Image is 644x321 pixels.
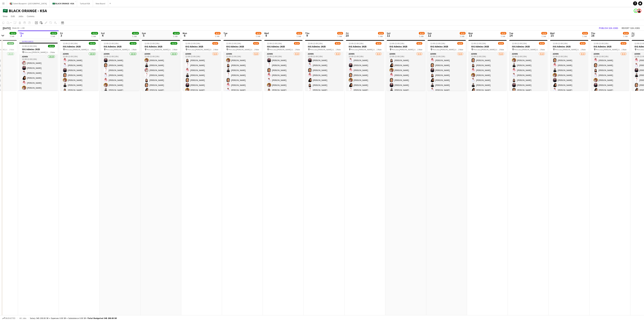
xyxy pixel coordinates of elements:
span: 8 [264,34,269,37]
h3: ISG Admins 2025 [183,45,221,48]
span: 9/10 [541,32,547,35]
div: 1 Job [51,35,57,37]
h3: ISG Admins 2025 [101,45,139,48]
span: 12:00-22:00 (10h) [185,42,200,45]
a: Comms [25,14,36,18]
span: 14 [509,34,513,37]
span: Jobs [18,15,23,18]
div: In progress [19,40,58,43]
app-card-role: Admin10/1012:00-22:00 (10h)[PERSON_NAME][PERSON_NAME][PERSON_NAME][PERSON_NAME][PERSON_NAME][PERS... [19,55,58,111]
span: 10/10 [10,32,16,35]
span: 1 Role [458,48,463,51]
div: [DATE] [3,26,11,30]
span: 9/10 [498,42,504,45]
div: 1 Job [256,35,261,37]
app-card-role: Admin9/1012:00-22:00 (10h)[PERSON_NAME][PERSON_NAME][PERSON_NAME][PERSON_NAME][PERSON_NAME][PERSO... [264,52,303,108]
span: 1 Role [50,51,55,54]
span: Wed [550,32,554,35]
span: Princess [PERSON_NAME] University [65,48,91,51]
h3: ISG Admins 2025 [60,45,98,48]
div: 1 Job [623,35,629,37]
button: Revert 326 jobs [620,26,641,30]
app-job-card: 12:00-22:00 (10h)9/10ISG Admins 2025 Princess [PERSON_NAME] University1 RoleAdmin9/1012:00-22:00 ... [346,40,384,91]
span: 1 Role [376,48,381,51]
app-job-card: In progress12:00-22:00 (10h)10/10ISG Admins 2025 Princess [PERSON_NAME] University1 RoleAdmin10/1... [19,40,58,91]
span: Fri [632,32,634,35]
span: Mon [183,32,187,35]
span: 1 Role [540,48,545,51]
div: 12:00-22:00 (10h)10/10ISG Admins 2025 Princess [PERSON_NAME] University1 RoleAdmin10/1012:00-22:0... [101,40,139,91]
span: 1 Role [132,48,136,51]
div: 12:00-22:00 (10h)10/10ISG Admins 2025 Princess [PERSON_NAME] University1 RoleAdmin10/1012:00-22:0... [142,40,180,91]
span: 1 Role [417,48,422,51]
span: 12:00-22:00 (10h) [553,42,568,45]
app-job-card: 12:00-22:00 (10h)9/10ISG Admins 2025 Princess [PERSON_NAME] University1 RoleAdmin9/1012:00-22:00 ... [591,40,629,91]
span: Wed [264,32,269,35]
app-job-card: 12:00-22:00 (10h)9/10ISG Admins 2025 Princess [PERSON_NAME] University1 RoleAdmin9/1012:00-22:00 ... [428,40,466,91]
div: 1 Job [501,35,506,37]
span: 10/10 [170,42,177,45]
span: 9/10 [457,42,463,45]
app-job-card: 12:00-22:00 (10h)9/10ISG Admins 2025 Princess [PERSON_NAME] University1 RoleAdmin9/1012:00-22:00 ... [264,40,303,91]
h3: ISG Admins 2025 [142,45,180,48]
a: Edit [10,14,16,18]
button: New Board [93,0,108,7]
span: Princess [PERSON_NAME] University [24,51,50,54]
span: Budgeted [5,317,15,319]
span: Princess [PERSON_NAME] University [392,48,417,51]
app-job-card: 12:00-22:00 (10h)9/10ISG Admins 2025 Princess [PERSON_NAME] University1 RoleAdmin9/1012:00-22:00 ... [387,40,425,91]
span: Total Budgeted 545 200.00 SR [87,317,117,319]
button: Tarfaat KSA [77,0,93,7]
div: 1 Job [215,35,220,37]
span: All jobs [19,317,27,319]
span: Thu [305,32,309,35]
span: Princess [PERSON_NAME] University [351,48,376,51]
span: Tue [509,32,513,35]
span: 10 [345,34,349,37]
span: 9/10 [419,32,425,35]
div: 12:00-22:00 (10h)9/10ISG Admins 2025 Princess [PERSON_NAME] University1 RoleAdmin9/1012:00-22:00 ... [183,40,221,91]
span: 9/10 [580,42,586,45]
app-card-role: Admin9/1012:00-22:00 (10h)[PERSON_NAME][PERSON_NAME][PERSON_NAME][PERSON_NAME][PERSON_NAME][PERSO... [387,52,425,108]
span: 10/10 [173,32,180,35]
span: 12:00-22:00 (10h) [63,42,78,45]
span: Sat [387,32,390,35]
app-card-role: Admin9/1012:00-22:00 (10h)[PERSON_NAME][PERSON_NAME][PERSON_NAME][PERSON_NAME][PERSON_NAME][PERSO... [428,52,466,108]
app-job-card: 12:00-22:00 (10h)9/10ISG Admins 2025 Princess [PERSON_NAME] University1 RoleAdmin9/1012:00-22:00 ... [305,40,343,91]
span: 10/10 [7,42,14,45]
button: 🇸🇦 BLACK ORANGE - KSA [50,0,77,7]
a: View [1,14,9,18]
span: View [3,15,8,18]
div: 1 Job [297,35,302,37]
span: Tue [223,32,227,35]
div: Salary 545 200.00 SR + Expenses 0.00 SR + Subsistence 0.00 SR = [30,317,117,319]
span: 1 Role [9,48,14,51]
span: Fri [346,32,349,35]
div: 1 Job [378,35,384,37]
span: 12:00-22:00 (10h) [104,42,119,45]
span: 1 Role [213,48,218,51]
h3: ISG Admins 2025 [468,45,507,48]
span: 12:00-22:00 (10h) [349,42,364,45]
span: Week 40 [11,27,20,29]
div: 12:00-22:00 (10h)10/10ISG Admins 2025 Princess [PERSON_NAME] University1 RoleAdmin10/1012:00-22:0... [60,40,98,91]
span: 17 [631,34,634,37]
span: 9/10 [376,42,381,45]
span: 1 Role [499,48,504,51]
span: 12:00-22:00 (10h) [145,42,159,45]
a: Jobs [17,14,25,18]
h3: ISG Admins 2025 [223,45,262,48]
button: Publish 326 jobs [598,26,620,30]
span: 5 [141,34,146,37]
span: Sun [428,32,432,35]
span: 9/10 [501,32,506,35]
app-user-avatar: Shahad Alsubaie [637,9,641,13]
span: 13 [468,34,473,37]
div: 1 Job [582,35,588,37]
app-card-role: Admin10/1012:00-22:00 (10h)[PERSON_NAME][PERSON_NAME][PERSON_NAME][PERSON_NAME][PERSON_NAME][PERS... [142,52,180,108]
span: 12:00-22:00 (10h) [226,42,241,45]
span: 15 [550,34,554,37]
button: Budgeted [2,316,16,320]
